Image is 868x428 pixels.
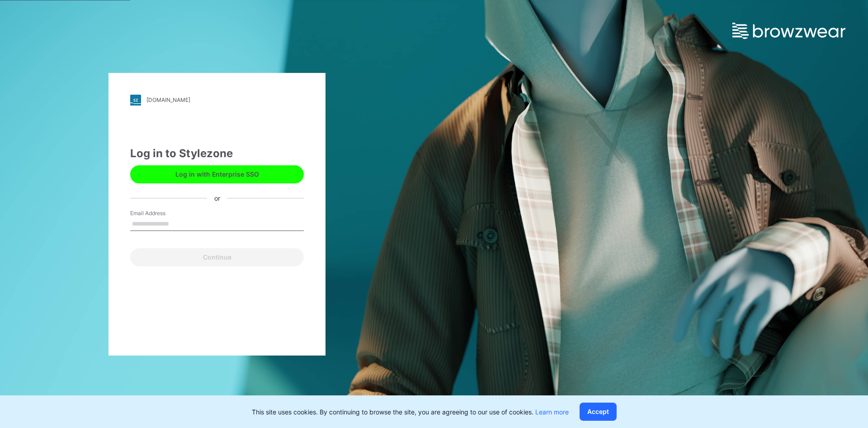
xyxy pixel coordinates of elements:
[732,23,845,39] img: browzwear-logo.e42bd6dac1945053ebaf764b6aa21510.svg
[580,403,617,421] button: Accept
[207,193,227,203] div: or
[130,145,304,162] div: Log in to Stylezone
[130,165,304,183] button: Log in with Enterprise SSO
[130,95,141,106] img: stylezone-logo.562084cfcfab977791bfbf7441f1a819.svg
[535,408,569,416] a: Learn more
[252,407,569,417] p: This site uses cookies. By continuing to browse the site, you are agreeing to our use of cookies.
[130,209,193,217] label: Email Address
[130,95,304,106] a: [DOMAIN_NAME]
[146,96,190,103] div: [DOMAIN_NAME]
